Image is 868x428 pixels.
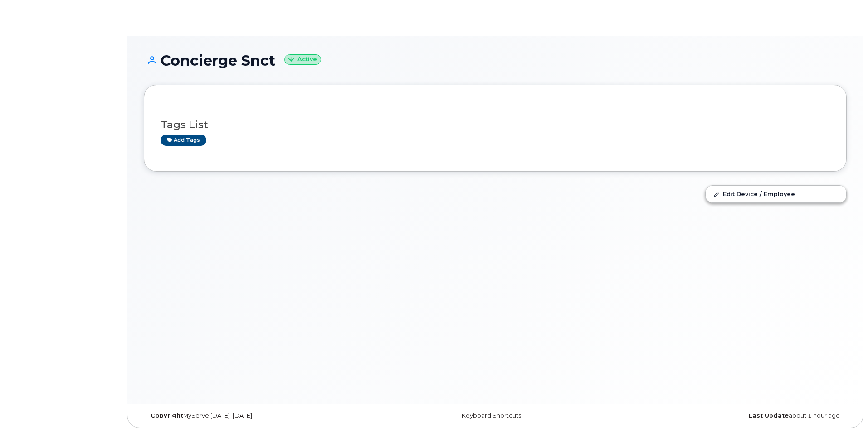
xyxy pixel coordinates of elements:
[144,412,378,419] div: MyServe [DATE]–[DATE]
[151,412,183,419] strong: Copyright
[144,53,847,68] h1: Concierge Snct
[749,412,789,419] strong: Last Update
[161,119,830,130] h3: Tags List
[462,412,521,419] a: Keyboard Shortcuts
[706,186,846,202] a: Edit Device / Employee
[284,54,321,65] small: Active
[612,412,847,419] div: about 1 hour ago
[161,135,206,146] a: Add tags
